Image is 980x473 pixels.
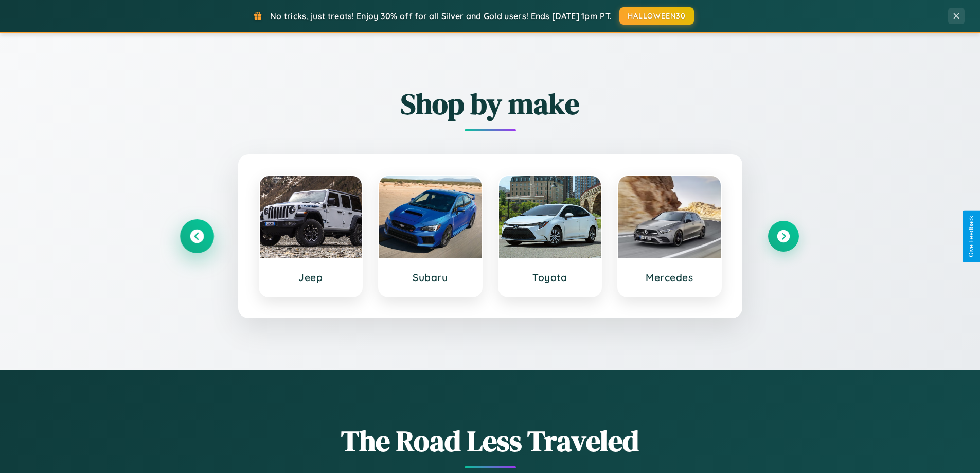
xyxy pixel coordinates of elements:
div: Give Feedback [968,216,975,257]
h3: Mercedes [629,271,710,284]
span: No tricks, just treats! Enjoy 30% off for all Silver and Gold users! Ends [DATE] 1pm PT. [270,11,612,21]
h2: Shop by make [182,84,799,124]
h3: Toyota [509,271,591,284]
h3: Subaru [389,271,471,284]
h1: The Road Less Traveled [182,421,799,461]
h3: Jeep [270,271,352,284]
button: HALLOWEEN30 [619,7,694,25]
